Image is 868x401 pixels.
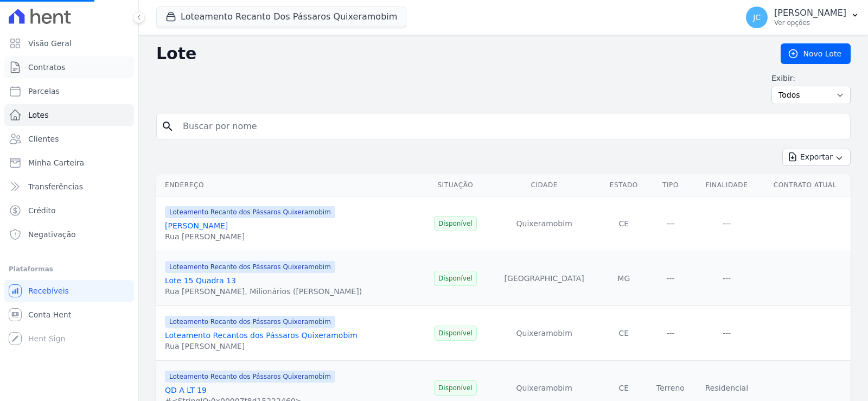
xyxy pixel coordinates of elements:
span: JC [753,14,761,21]
th: Cidade [488,174,601,196]
button: Loteamento Recanto Dos Pássaros Quixeramobim [156,7,406,27]
td: --- [647,251,694,306]
a: Recebíveis [4,280,134,302]
button: JC [PERSON_NAME] Ver opções [737,2,868,33]
span: Parcelas [28,86,60,97]
span: Crédito [28,205,56,216]
a: [PERSON_NAME] [165,221,228,230]
th: Estado [601,174,647,196]
td: Quixeramobim [488,196,601,251]
td: --- [694,306,759,361]
label: Exibir: [771,73,851,84]
td: --- [647,196,694,251]
span: Loteamento Recanto dos Pássaros Quixeramobim [165,316,335,328]
span: Disponível [434,271,477,286]
a: Contratos [4,56,134,78]
a: Transferências [4,176,134,198]
a: Loteamento Recantos dos Pássaros Quixeramobim [165,331,358,340]
td: --- [647,306,694,361]
a: Parcelas [4,80,134,102]
a: Minha Carteira [4,152,134,174]
a: Negativação [4,224,134,245]
th: Tipo [647,174,694,196]
span: Loteamento Recanto dos Pássaros Quixeramobim [165,261,335,273]
td: CE [601,306,647,361]
input: Buscar por nome [176,116,846,137]
td: Quixeramobim [488,306,601,361]
span: Minha Carteira [28,157,84,168]
span: Conta Hent [28,309,71,320]
span: Clientes [28,133,59,144]
a: Visão Geral [4,33,134,54]
span: Loteamento Recanto dos Pássaros Quixeramobim [165,371,335,383]
a: Clientes [4,128,134,150]
span: Negativação [28,229,76,240]
a: Conta Hent [4,304,134,326]
span: Disponível [434,326,477,341]
td: [GEOGRAPHIC_DATA] [488,251,601,306]
td: --- [694,251,759,306]
span: Loteamento Recanto dos Pássaros Quixeramobim [165,206,335,218]
div: Rua [PERSON_NAME] [165,231,335,242]
a: Lote 15 Quadra 13 [165,276,236,285]
div: Rua [PERSON_NAME] [165,341,358,352]
i: search [161,120,174,133]
button: Exportar [782,149,851,166]
div: Plataformas [9,263,130,276]
a: Lotes [4,104,134,126]
span: Visão Geral [28,38,72,49]
th: Contrato Atual [759,174,851,196]
h2: Lote [156,44,763,63]
a: Crédito [4,200,134,221]
span: Transferências [28,181,83,192]
th: Finalidade [694,174,759,196]
span: Contratos [28,62,65,73]
span: Lotes [28,110,49,120]
th: Endereço [156,174,423,196]
div: Rua [PERSON_NAME], Milionários ([PERSON_NAME]) [165,286,362,297]
p: Ver opções [774,18,846,27]
p: [PERSON_NAME] [774,8,846,18]
td: MG [601,251,647,306]
td: CE [601,196,647,251]
td: --- [694,196,759,251]
a: Novo Lote [781,43,851,64]
span: Disponível [434,216,477,231]
a: QD A LT 19 [165,386,207,394]
span: Recebíveis [28,285,69,296]
span: Disponível [434,380,477,396]
th: Situação [423,174,488,196]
